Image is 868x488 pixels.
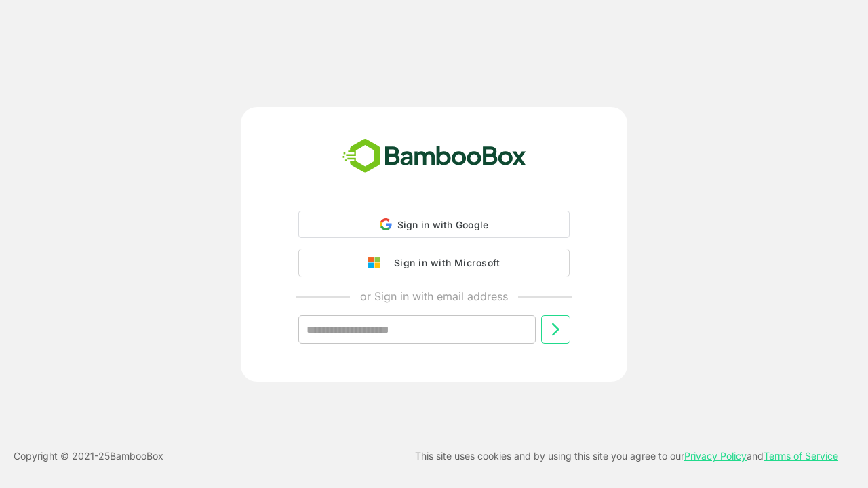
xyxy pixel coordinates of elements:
p: or Sign in with email address [360,288,508,304]
img: google [368,257,387,269]
div: Sign in with Microsoft [387,254,500,272]
p: Copyright © 2021- 25 BambooBox [14,448,163,464]
a: Terms of Service [764,450,838,462]
button: Sign in with Microsoft [298,249,570,277]
span: Sign in with Google [397,219,489,230]
a: Privacy Policy [684,450,747,462]
div: Sign in with Google [298,211,570,238]
img: bamboobox [335,134,534,179]
p: This site uses cookies and by using this site you agree to our and [415,448,838,464]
